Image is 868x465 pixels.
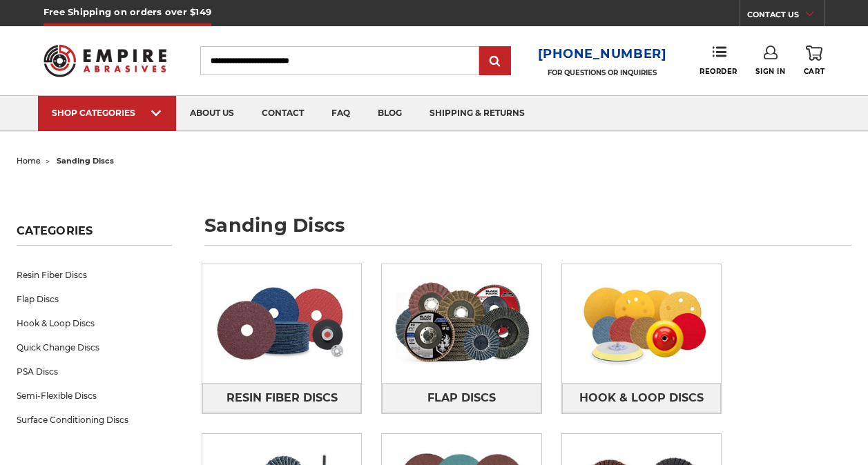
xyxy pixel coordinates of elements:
[176,96,248,131] a: about us
[44,37,166,85] img: Empire Abrasives
[248,96,318,131] a: contact
[318,96,364,131] a: faq
[204,216,851,246] h1: sanding discs
[382,383,541,413] a: Flap Discs
[416,96,539,131] a: shipping & returns
[17,408,172,432] a: Surface Conditioning Discs
[804,67,824,76] span: Cart
[17,156,41,166] a: home
[562,268,721,379] img: Hook & Loop Discs
[17,335,172,359] a: Quick Change Discs
[481,48,509,75] input: Submit
[17,263,172,287] a: Resin Fiber Discs
[17,224,172,246] h5: Categories
[52,108,162,118] div: SHOP CATEGORIES
[562,383,721,413] a: Hook & Loop Discs
[538,68,667,77] p: FOR QUESTIONS OR INQUIRIES
[226,386,338,410] span: Resin Fiber Discs
[538,44,667,64] a: [PHONE_NUMBER]
[17,359,172,384] a: PSA Discs
[700,46,737,75] a: Reorder
[579,386,704,410] span: Hook & Loop Discs
[804,46,824,76] a: Cart
[382,268,541,379] img: Flap Discs
[202,383,361,413] a: Resin Fiber Discs
[755,67,785,76] span: Sign In
[700,67,737,76] span: Reorder
[57,156,114,166] span: sanding discs
[364,96,416,131] a: blog
[17,287,172,311] a: Flap Discs
[747,7,824,26] a: CONTACT US
[427,386,496,410] span: Flap Discs
[17,384,172,408] a: Semi-Flexible Discs
[17,311,172,335] a: Hook & Loop Discs
[202,268,361,379] img: Resin Fiber Discs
